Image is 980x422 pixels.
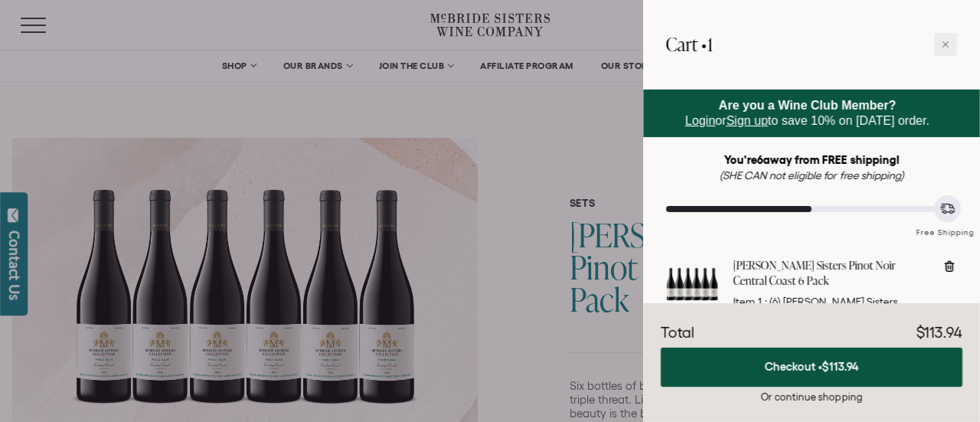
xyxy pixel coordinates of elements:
[733,296,929,324] span: (6) [PERSON_NAME] Sisters Collection Pinot Noir Central Coast 2022
[707,31,713,57] span: 1
[916,324,962,341] span: $113.94
[685,114,715,127] a: Login
[822,360,859,373] span: $113.94
[727,114,768,127] a: Sign up
[911,212,980,239] div: Free Shipping
[666,23,713,66] h2: Cart •
[719,99,897,112] strong: Are you a Wine Club Member?
[720,169,904,182] em: (SHE CAN not eligible for free shipping)
[661,348,962,387] button: Checkout •$113.94
[764,296,766,308] span: :
[661,390,962,404] div: Or continue shopping
[661,322,694,345] div: Total
[733,296,762,308] span: Item 1
[733,258,930,289] a: [PERSON_NAME] Sisters Pinot Noir Central Coast 6 Pack
[757,153,763,166] span: 6
[685,99,929,127] span: or to save 10% on [DATE] order.
[724,153,900,166] strong: You're away from FREE shipping!
[666,296,718,313] a: McBride Sisters Pinot Noir Central Coast 6 Pack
